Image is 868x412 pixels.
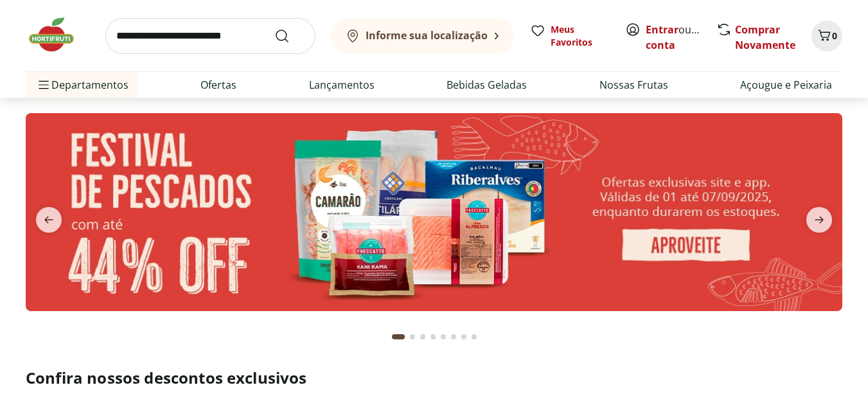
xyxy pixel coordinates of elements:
[646,22,703,53] span: ou
[447,77,527,93] a: Bebidas Geladas
[469,321,479,352] button: Go to page 8 from fs-carousel
[36,69,128,100] span: Departamentos
[599,77,668,93] a: Nossas Frutas
[36,69,51,100] button: Menu
[740,77,832,93] a: Açougue e Peixaria
[331,18,515,54] button: Informe sua localização
[551,23,610,49] span: Meus Favoritos
[832,30,837,42] span: 0
[646,22,716,52] a: Criar conta
[366,28,488,42] b: Informe sua localização
[811,21,842,51] button: Carrinho
[530,23,610,49] a: Meus Favoritos
[274,28,305,44] button: Submit Search
[428,321,438,352] button: Go to page 4 from fs-carousel
[646,22,678,37] a: Entrar
[309,77,375,93] a: Lançamentos
[200,77,236,93] a: Ofertas
[459,321,469,352] button: Go to page 7 from fs-carousel
[389,321,407,352] button: Current page from fs-carousel
[26,15,90,54] img: Hortifruti
[26,113,842,311] img: pescados
[796,207,842,233] button: next
[448,321,459,352] button: Go to page 6 from fs-carousel
[26,368,842,388] h2: Confira nossos descontos exclusivos
[26,207,72,233] button: previous
[418,321,428,352] button: Go to page 3 from fs-carousel
[105,18,315,54] input: search
[407,321,418,352] button: Go to page 2 from fs-carousel
[735,22,795,52] a: Comprar Novamente
[438,321,448,352] button: Go to page 5 from fs-carousel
